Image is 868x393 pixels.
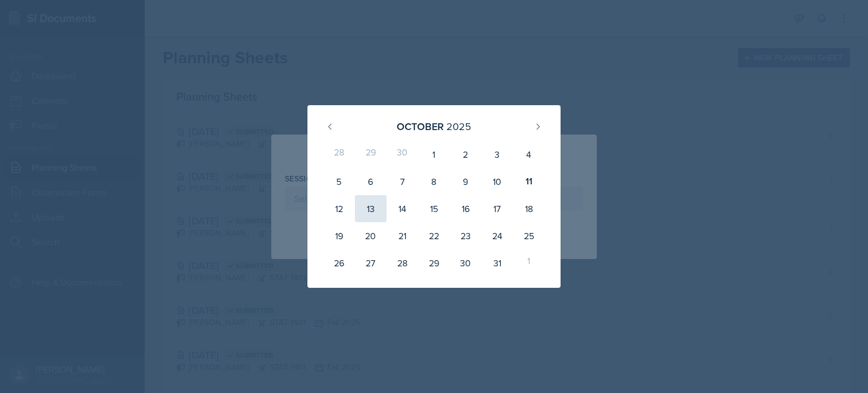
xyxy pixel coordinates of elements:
[450,195,481,222] div: 16
[355,195,387,222] div: 13
[418,141,450,168] div: 1
[323,168,355,195] div: 5
[387,141,418,168] div: 30
[513,222,545,249] div: 25
[481,168,513,195] div: 10
[355,222,387,249] div: 20
[355,141,387,168] div: 29
[513,249,545,277] div: 1
[323,141,355,168] div: 28
[355,168,387,195] div: 6
[481,222,513,249] div: 24
[387,195,418,222] div: 14
[397,119,444,134] div: October
[355,249,387,277] div: 27
[418,249,450,277] div: 29
[513,195,545,222] div: 18
[481,141,513,168] div: 3
[387,249,418,277] div: 28
[418,168,450,195] div: 8
[481,249,513,277] div: 31
[387,222,418,249] div: 21
[450,249,481,277] div: 30
[513,141,545,168] div: 4
[323,195,355,222] div: 12
[446,119,471,134] div: 2025
[513,168,545,195] div: 11
[323,249,355,277] div: 26
[450,168,481,195] div: 9
[481,195,513,222] div: 17
[418,222,450,249] div: 22
[387,168,418,195] div: 7
[323,222,355,249] div: 19
[450,222,481,249] div: 23
[450,141,481,168] div: 2
[418,195,450,222] div: 15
